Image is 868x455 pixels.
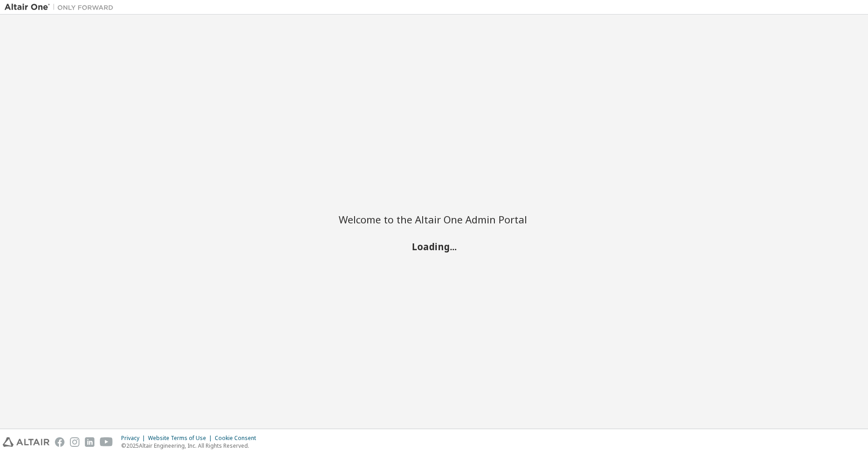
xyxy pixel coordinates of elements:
[121,435,148,442] div: Privacy
[339,241,529,252] h2: Loading...
[100,437,113,447] img: youtube.svg
[70,437,79,447] img: instagram.svg
[148,435,215,442] div: Website Terms of Use
[5,3,118,12] img: Altair One
[55,437,64,447] img: facebook.svg
[215,435,261,442] div: Cookie Consent
[121,442,261,450] p: © 2025 Altair Engineering, Inc. All Rights Reserved.
[339,213,529,226] h2: Welcome to the Altair One Admin Portal
[3,437,49,447] img: altair_logo.svg
[85,437,94,447] img: linkedin.svg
